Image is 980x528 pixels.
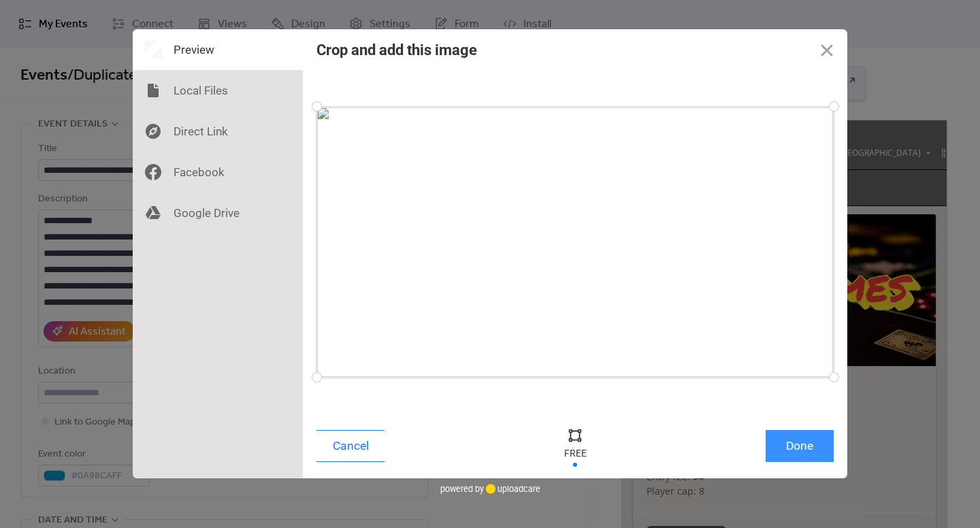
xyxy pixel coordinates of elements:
div: Facebook [133,152,303,193]
div: Crop and add this image [316,42,477,59]
div: Local Files [133,70,303,111]
div: Preview [133,29,303,70]
button: Done [766,430,834,462]
a: uploadcare [484,484,540,494]
div: powered by [440,478,540,499]
div: Direct Link [133,111,303,152]
div: Google Drive [133,193,303,233]
button: Cancel [316,430,385,462]
button: Close [806,29,847,70]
